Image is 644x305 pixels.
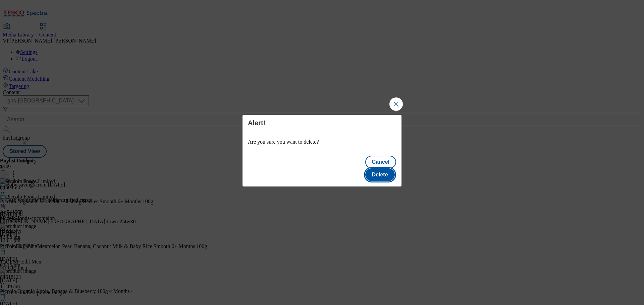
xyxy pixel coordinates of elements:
button: Delete [365,168,395,181]
button: Cancel [365,156,396,168]
h4: Alert! [248,119,396,127]
p: Are you sure you want to delete? [248,139,396,145]
button: Close Modal [389,97,403,111]
div: Modal [243,115,401,186]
